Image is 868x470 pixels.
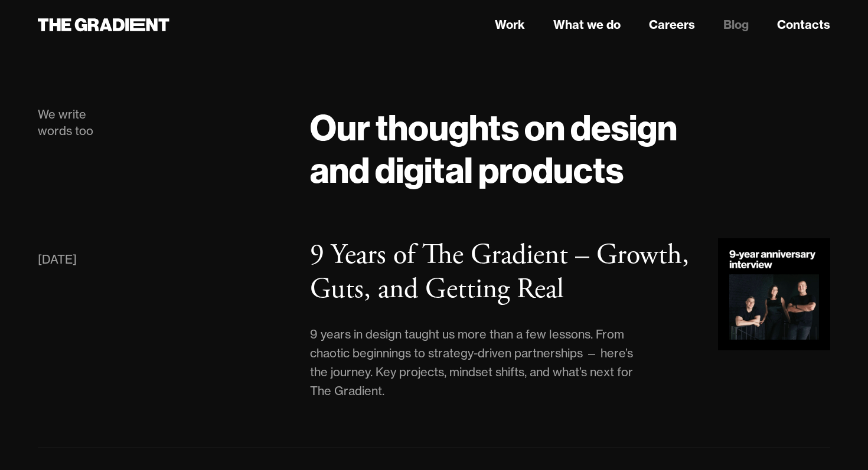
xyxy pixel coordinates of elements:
[38,106,286,139] div: We write words too
[38,250,77,269] div: [DATE]
[649,16,695,34] a: Careers
[310,325,647,400] div: 9 years in design taught us more than a few lessons. From chaotic beginnings to strategy-driven p...
[310,106,830,191] h1: Our thoughts on design and digital products
[38,238,830,400] a: [DATE]9 Years of The Gradient – Growth, Guts, and Getting Real9 years in design taught us more th...
[553,16,621,34] a: What we do
[777,16,830,34] a: Contacts
[310,237,689,307] h3: 9 Years of The Gradient – Growth, Guts, and Getting Real
[723,16,749,34] a: Blog
[495,16,525,34] a: Work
